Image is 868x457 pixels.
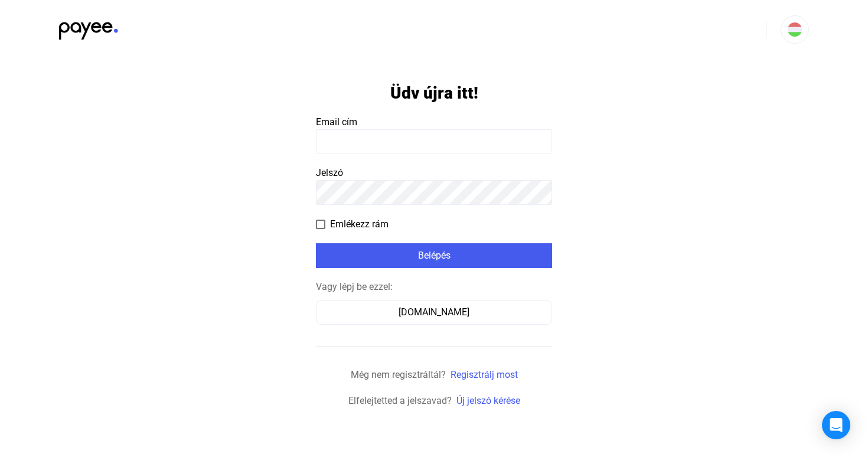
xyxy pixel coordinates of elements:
[390,83,478,103] h1: Üdv újra itt!
[316,300,552,325] button: [DOMAIN_NAME]
[319,249,549,263] div: Belépés
[781,15,809,44] button: HU
[822,411,850,439] div: Open Intercom Messenger
[456,395,520,406] a: Új jelszó kérése
[330,217,389,231] span: Emlékezz rám
[348,395,452,406] span: Elfelejtetted a jelszavad?
[316,243,552,268] button: Belépés
[788,22,802,37] img: HU
[316,167,343,178] span: Jelszó
[320,305,548,319] div: [DOMAIN_NAME]
[451,369,518,380] a: Regisztrálj most
[59,15,118,40] img: black-payee-blue-dot.svg
[316,116,357,128] span: Email cím
[316,306,552,318] a: [DOMAIN_NAME]
[316,280,552,294] div: Vagy lépj be ezzel:
[351,369,446,380] span: Még nem regisztráltál?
